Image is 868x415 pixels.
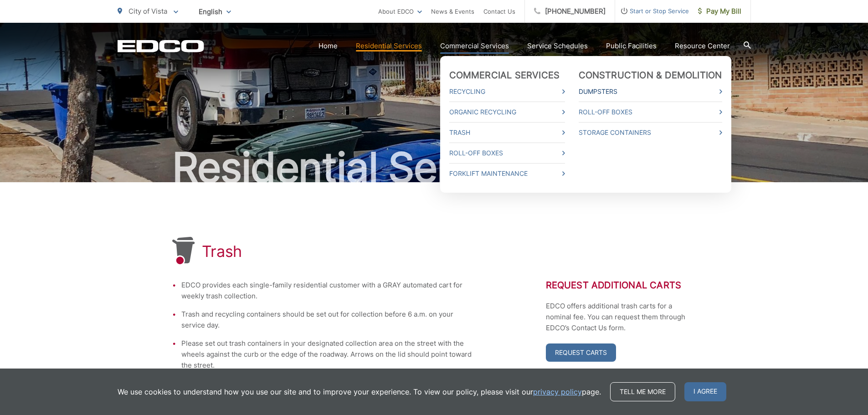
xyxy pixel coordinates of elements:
[483,6,515,17] a: Contact Us
[579,70,722,81] a: Construction & Demolition
[579,86,722,97] a: Dumpsters
[449,86,565,97] a: Recycling
[546,301,696,333] p: EDCO offers additional trash carts for a nominal fee. You can request them through EDCO’s Contact...
[533,386,582,397] a: privacy policy
[318,41,338,51] a: Home
[546,343,616,362] a: Request Carts
[128,7,167,15] span: City of Vista
[118,40,204,52] a: EDCD logo. Return to the homepage.
[527,41,588,51] a: Service Schedules
[449,70,560,81] a: Commercial Services
[449,107,565,118] a: Organic Recycling
[181,338,473,371] li: Please set out trash containers in your designated collection area on the street with the wheels ...
[192,4,238,20] span: English
[606,41,657,51] a: Public Facilities
[449,127,565,138] a: Trash
[181,309,473,331] li: Trash and recycling containers should be set out for collection before 6 a.m. on your service day.
[431,6,474,17] a: News & Events
[440,41,509,51] a: Commercial Services
[698,6,741,17] span: Pay My Bill
[202,242,242,261] h1: Trash
[378,6,422,17] a: About EDCO
[449,148,565,159] a: Roll-Off Boxes
[610,382,675,401] a: Tell me more
[579,107,722,118] a: Roll-Off Boxes
[356,41,422,51] a: Residential Services
[579,127,722,138] a: Storage Containers
[684,382,726,401] span: I agree
[546,280,696,291] h2: Request Additional Carts
[118,386,601,397] p: We use cookies to understand how you use our site and to improve your experience. To view our pol...
[118,145,751,190] h2: Residential Services
[675,41,730,51] a: Resource Center
[181,280,473,302] li: EDCO provides each single-family residential customer with a GRAY automated cart for weekly trash...
[449,168,565,179] a: Forklift Maintenance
